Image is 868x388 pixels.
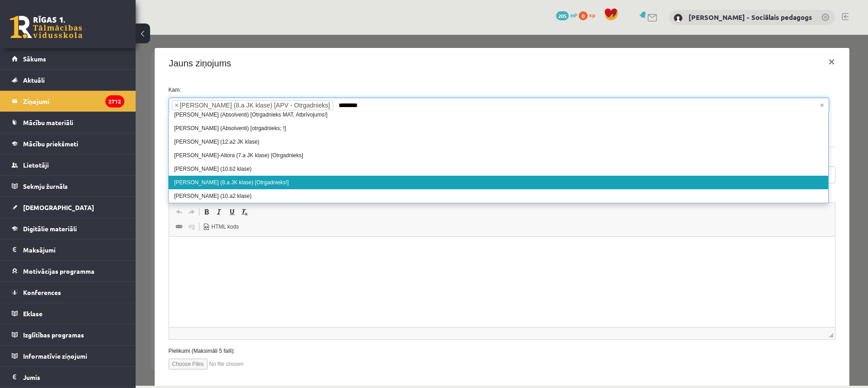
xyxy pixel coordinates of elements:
img: Dagnija Gaubšteina - Sociālais pedagogs [674,14,683,23]
a: [DEMOGRAPHIC_DATA] [12,197,124,218]
a: Ziņojumi2712 [12,91,124,112]
a: Eklase [12,303,124,324]
a: Jumis [12,367,124,388]
span: Mācību materiāli [23,118,73,126]
a: Slīpraksts (vadīšanas taustiņš+I) [77,171,90,183]
span: xp [589,11,595,19]
a: Maksājumi [12,239,124,260]
i: 2712 [105,95,124,108]
span: 205 [556,11,569,20]
li: Nataliia Hrots (8.a JK klase) [APV - Otrgadnieks] [36,65,198,75]
a: [PERSON_NAME] - Sociālais pedagogs [689,13,812,22]
a: Informatīvie ziņojumi [12,346,124,366]
span: HTML kods [75,188,104,196]
iframe: Bagātinātā teksta redaktors, wiswyg-editor-47363837930800-1756812345-382 [33,202,699,292]
a: Konferences [12,282,124,303]
li: [PERSON_NAME] (10.b2 klase) [33,127,693,141]
li: [PERSON_NAME] (10.a2 klase) [33,154,693,168]
span: 0 [579,11,588,20]
li: [PERSON_NAME] (12.a2 JK klase) [33,100,693,114]
span: Informatīvie ziņojumi [23,352,87,360]
label: Pielikumi (Maksimāli 5 faili): [26,312,707,320]
label: Temats: [26,120,707,128]
li: [PERSON_NAME]-Altora (7.a JK klase) [Otrgadnieks] [33,114,693,127]
span: Sākums [23,55,46,63]
a: Mācību materiāli [12,112,124,133]
a: Saite (vadīšanas taustiņš+K) [37,186,50,198]
a: Digitālie materiāli [12,218,124,239]
a: Treknraksts (vadīšanas taustiņš+B) [65,171,77,183]
li: [PERSON_NAME] (Absolventi) [otrgadnieks; !] [33,87,693,100]
span: Aktuāli [23,76,45,84]
a: Noņemt stilus [103,171,115,183]
span: Konferences [23,288,61,296]
button: × [685,14,706,40]
span: Mērogot [693,298,698,303]
span: Eklase [23,309,42,318]
span: Jumis [23,373,40,381]
a: Mācību priekšmeti [12,133,124,154]
a: Atsaistīt [50,186,62,198]
span: Lietotāji [23,161,49,169]
span: mP [570,11,577,19]
span: Izglītības programas [23,331,84,339]
a: 0 xp [579,11,599,19]
span: Sekmju žurnāls [23,182,68,190]
legend: Ziņojumi [23,91,124,112]
label: Izvēlies adresātu grupas: [26,85,707,93]
a: Sākums [12,48,124,69]
a: Rīgas 1. Tālmācības vidusskola [10,16,82,38]
label: Kam: [26,51,707,59]
legend: Maksājumi [23,239,124,260]
a: Izglītības programas [12,324,124,345]
label: Ziņojums: [26,156,707,164]
span: Mācību priekšmeti [23,140,78,148]
a: Atcelt (vadīšanas taustiņš+Z) [37,171,50,183]
a: Pasvītrojums (vadīšanas taustiņš+U) [90,171,103,183]
span: × [39,66,43,75]
span: Motivācijas programma [23,267,94,275]
a: HTML kods [65,186,106,198]
span: Noņemt visus vienumus [684,66,688,75]
h4: Jauns ziņojums [33,22,96,35]
span: Digitālie materiāli [23,224,77,233]
a: Motivācijas programma [12,261,124,281]
li: [PERSON_NAME] (Absolventi) [Otrgadnieks MAT, Atbrīvojums!] [33,73,693,87]
li: [PERSON_NAME] (8.a JK klase) [Otrgadnieks!] [33,141,693,154]
a: Atkārtot (vadīšanas taustiņš+Y) [50,171,62,183]
a: 205 mP [556,11,577,19]
a: Sekmju žurnāls [12,176,124,196]
a: Aktuāli [12,70,124,90]
span: [DEMOGRAPHIC_DATA] [23,203,94,211]
a: Lietotāji [12,154,124,175]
